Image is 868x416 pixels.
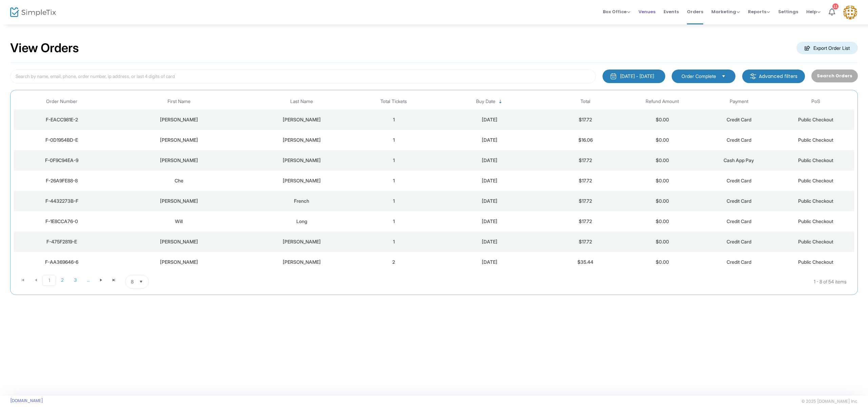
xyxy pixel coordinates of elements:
[95,275,107,285] span: Go to the next page
[798,259,833,265] span: Public Checkout
[355,191,432,211] td: 1
[112,198,246,204] div: Charles
[250,116,354,123] div: Jones
[711,8,740,15] span: Marketing
[111,277,117,283] span: Go to the last page
[727,117,751,122] span: Credit Card
[547,191,624,211] td: $17.72
[250,238,354,245] div: Barnes
[742,70,805,83] m-button: Advanced filters
[14,94,854,272] div: Data table
[624,150,701,171] td: $0.00
[434,238,545,245] div: 8/9/2025
[727,178,751,183] span: Credit Card
[624,252,701,272] td: $0.00
[547,150,624,171] td: $17.72
[798,218,833,224] span: Public Checkout
[498,99,503,104] span: Sortable
[434,259,545,265] div: 8/9/2025
[638,3,655,20] span: Venues
[355,211,432,232] td: 1
[434,137,545,143] div: 8/10/2025
[250,218,354,225] div: Long
[806,8,821,15] span: Help
[355,150,432,171] td: 1
[16,177,108,184] div: F-26A9FE88-8
[798,157,833,163] span: Public Checkout
[355,171,432,191] td: 1
[107,275,120,285] span: Go to the last page
[727,259,751,265] span: Credit Card
[434,177,545,184] div: 8/10/2025
[624,171,701,191] td: $0.00
[112,238,246,245] div: Jacob
[719,73,728,80] button: Select
[355,94,432,110] th: Total Tickets
[131,278,134,285] span: 8
[547,110,624,130] td: $17.72
[624,130,701,150] td: $0.00
[112,259,246,265] div: Mika
[434,218,545,225] div: 8/9/2025
[750,73,756,80] img: filter
[603,8,630,15] span: Box Office
[250,259,354,265] div: Jacobs
[434,116,545,123] div: 8/10/2025
[250,157,354,164] div: Loya
[476,99,495,104] span: Buy Date
[798,239,833,244] span: Public Checkout
[250,137,354,143] div: Stapp
[16,137,108,143] div: F-0D1954BD-E
[798,117,833,122] span: Public Checkout
[724,157,754,163] span: Cash App Pay
[16,157,108,164] div: F-0F9C94EA-9
[727,137,751,143] span: Credit Card
[832,3,839,9] div: 11
[10,398,43,403] a: [DOMAIN_NAME]
[748,8,770,15] span: Reports
[112,157,246,164] div: Jonathan
[778,3,798,20] span: Settings
[56,275,69,285] span: Page 2
[355,252,432,272] td: 2
[798,137,833,143] span: Public Checkout
[216,275,847,289] kendo-pager-info: 1 - 8 of 54 items
[547,171,624,191] td: $17.72
[610,73,617,80] img: monthly
[624,232,701,252] td: $0.00
[112,177,246,184] div: Che
[547,232,624,252] td: $17.72
[624,94,701,110] th: Refund Amount
[727,198,751,204] span: Credit Card
[727,218,751,224] span: Credit Card
[355,110,432,130] td: 1
[16,218,108,225] div: F-1E8CCA76-0
[355,232,432,252] td: 1
[547,252,624,272] td: $35.44
[42,275,56,286] span: Page 1
[10,41,79,56] h2: View Orders
[811,99,820,104] span: PoS
[355,130,432,150] td: 1
[730,99,748,104] span: Payment
[624,110,701,130] td: $0.00
[16,259,108,265] div: F-AA369646-6
[547,94,624,110] th: Total
[802,399,858,404] span: © 2025 [DOMAIN_NAME] Inc.
[290,99,313,104] span: Last Name
[603,70,665,83] button: [DATE] - [DATE]
[798,178,833,183] span: Public Checkout
[10,70,596,83] input: Search by name, email, phone, order number, ip address, or last 4 digits of card
[620,73,654,80] div: [DATE] - [DATE]
[687,3,703,20] span: Orders
[98,277,104,283] span: Go to the next page
[727,239,751,244] span: Credit Card
[16,116,108,123] div: F-EACC981E-2
[434,157,545,164] div: 8/10/2025
[796,42,858,54] m-button: Export Order List
[624,191,701,211] td: $0.00
[624,211,701,232] td: $0.00
[167,99,191,104] span: First Name
[136,275,146,288] button: Select
[434,198,545,204] div: 8/10/2025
